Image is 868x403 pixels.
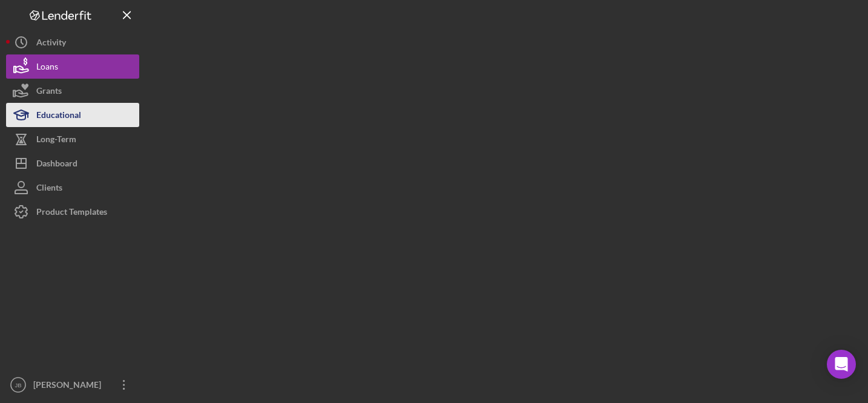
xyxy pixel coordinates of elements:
div: Product Templates [36,200,107,227]
button: Clients [6,175,139,200]
button: Dashboard [6,151,139,175]
div: Long-Term [36,127,76,154]
div: Clients [36,175,62,203]
button: Grants [6,79,139,103]
div: Loans [36,54,58,82]
button: JB[PERSON_NAME] [6,373,139,397]
div: Activity [36,30,66,57]
button: Activity [6,30,139,54]
button: Product Templates [6,200,139,224]
div: [PERSON_NAME] [30,373,109,400]
button: Loans [6,54,139,79]
text: JB [15,382,21,388]
div: Dashboard [36,151,77,179]
div: Open Intercom Messenger [827,350,856,379]
div: Grants [36,79,62,106]
button: Long-Term [6,127,139,151]
button: Educational [6,103,139,127]
div: Educational [36,103,81,130]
